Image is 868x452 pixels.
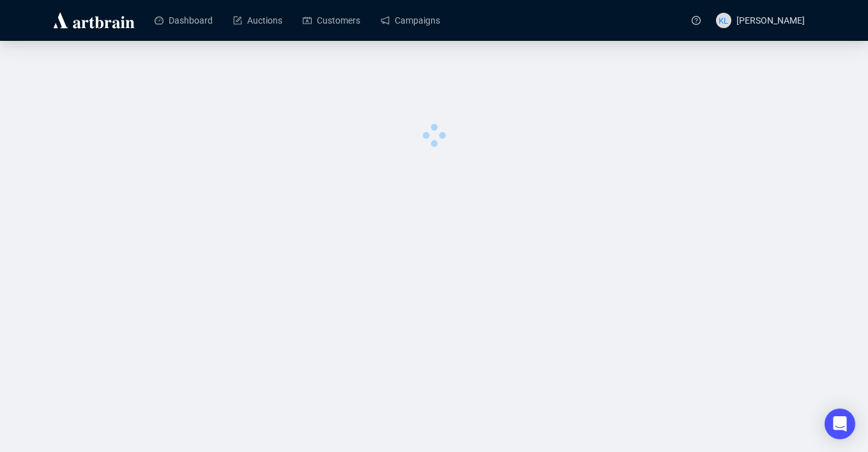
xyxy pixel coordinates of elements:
[381,4,440,37] a: Campaigns
[719,13,729,27] span: KL
[736,15,805,26] span: [PERSON_NAME]
[155,4,213,37] a: Dashboard
[51,10,137,31] img: logo
[825,409,855,439] div: Open Intercom Messenger
[692,16,701,25] span: question-circle
[303,4,360,37] a: Customers
[233,4,282,37] a: Auctions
